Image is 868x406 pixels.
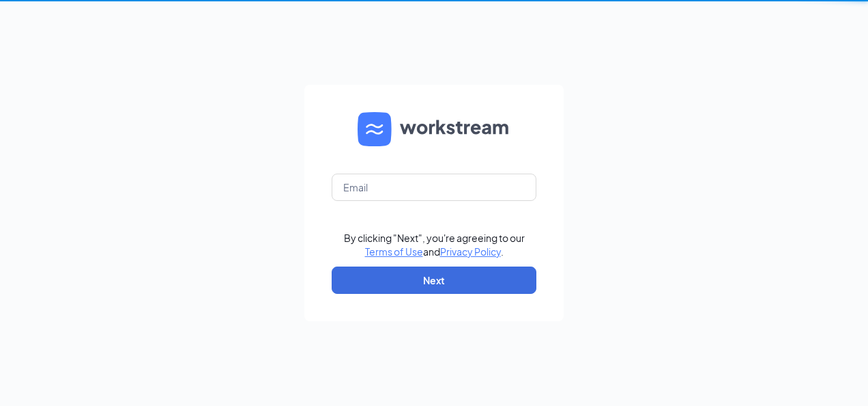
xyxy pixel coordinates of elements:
[332,174,536,201] input: Email
[365,245,423,258] a: Terms of Use
[440,245,501,258] a: Privacy Policy
[358,112,510,146] img: WS logo and Workstream text
[344,231,525,258] div: By clicking "Next", you're agreeing to our and .
[332,267,536,294] button: Next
